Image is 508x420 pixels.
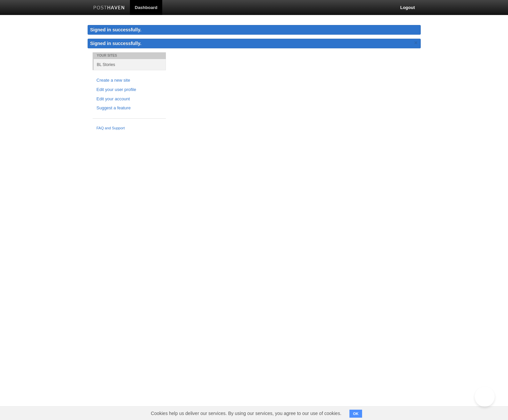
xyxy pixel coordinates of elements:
img: Posthaven-bar [93,6,125,11]
a: Suggest a feature [97,105,162,112]
iframe: Help Scout Beacon - Open [475,387,495,407]
a: Edit your account [97,96,162,103]
a: Edit your user profile [97,86,162,93]
span: Cookies help us deliver our services. By using our services, you agree to our use of cookies. [144,407,348,420]
div: Signed in successfully. [88,25,421,35]
a: FAQ and Support [97,125,162,131]
span: Signed in successfully. [90,41,142,46]
a: BL Stories [94,59,166,70]
button: OK [349,410,362,418]
a: × [413,39,419,47]
li: Your Sites [93,52,166,59]
a: Create a new site [97,77,162,84]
